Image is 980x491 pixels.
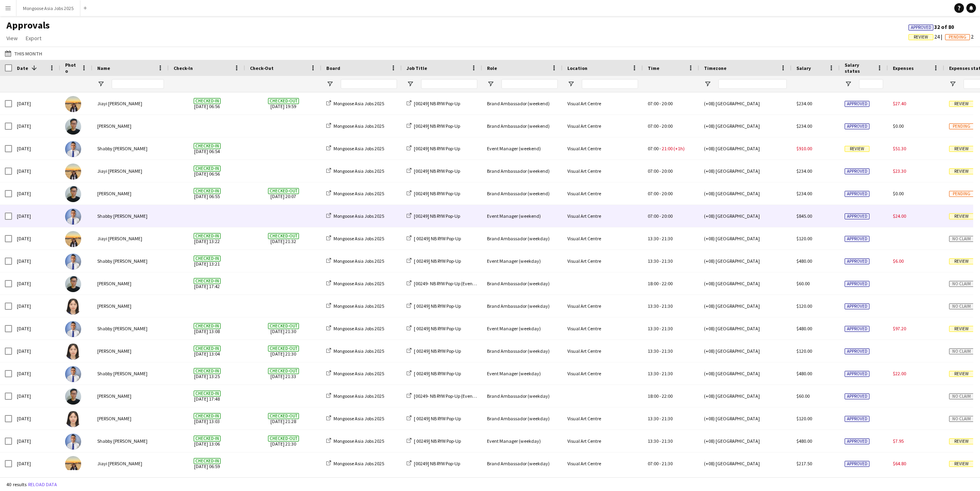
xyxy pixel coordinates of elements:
span: View [6,35,18,42]
span: - [659,145,661,151]
div: [PERSON_NAME] [92,340,169,362]
a: [00249] NB RYW Pop-Up [407,213,460,219]
div: (+08) [GEOGRAPHIC_DATA] [699,92,792,115]
span: [DATE] 21:32 [250,227,317,250]
span: Salary [796,65,811,71]
span: Mongoose Asia Jobs 2025 [333,145,384,151]
div: Event Manager (weekend) [482,137,563,160]
span: Review [949,101,974,107]
a: Mongoose Asia Jobs 2025 [326,370,384,376]
div: [DATE] [12,407,60,430]
img: Jiayi Rachel Liew [65,456,81,472]
span: 13:30 [648,235,659,241]
div: [DATE] [12,272,60,295]
div: (+08) [GEOGRAPHIC_DATA] [699,340,792,362]
div: Event Manager (weekday) [482,250,563,272]
span: Export [26,35,41,42]
a: Mongoose Asia Jobs 2025 [326,168,384,174]
div: [PERSON_NAME] [92,407,169,430]
div: Visual Art Centre [563,340,643,362]
div: Shabby [PERSON_NAME] [92,137,169,160]
span: Mongoose Asia Jobs 2025 [333,235,384,241]
span: 21:00 [662,145,673,151]
span: 22:00 [662,280,673,286]
span: Approved [845,168,870,174]
span: Checked-in [194,256,221,262]
span: 18:00 [648,280,659,286]
span: 21:30 [662,235,673,241]
span: $27.40 [893,100,906,106]
input: Name Filter Input [112,79,164,89]
span: 13:30 [648,258,659,264]
div: [DATE] [12,340,60,362]
div: [DATE] [12,92,60,115]
span: [DATE] 06:56 [174,160,240,182]
a: [00249] NB RYW Pop-Up [407,460,460,466]
span: Checked-in [194,278,221,284]
span: Check-Out [250,65,274,71]
span: - [659,100,661,106]
div: [DATE] [12,430,60,452]
div: Visual Art Centre [563,452,643,475]
a: Mongoose Asia Jobs 2025 [326,235,384,241]
img: Jeanette Lee [65,411,81,427]
div: Brand Ambassador (weekday) [482,407,563,430]
span: Checked-in [194,188,221,194]
div: Visual Art Centre [563,295,643,317]
span: Mongoose Asia Jobs 2025 [333,258,384,264]
div: Brand Ambassador (weekday) [482,272,563,295]
span: Pending [949,35,966,40]
span: $0.00 [893,123,904,129]
span: Approved [845,191,870,197]
span: $234.00 [796,168,812,174]
span: [DATE] 17:42 [174,272,240,295]
span: Name [97,65,110,71]
div: Visual Art Centre [563,137,643,160]
a: Mongoose Asia Jobs 2025 [326,123,384,129]
div: [DATE] [12,250,60,272]
div: Visual Art Centre [563,92,643,115]
div: [PERSON_NAME] [92,385,169,407]
a: [ 00249] NB RYW Pop-Up [407,348,461,354]
a: [00249] NB RYW Pop-Up [407,123,460,129]
div: Jiayi [PERSON_NAME] [92,92,169,115]
div: Visual Art Centre [563,182,643,205]
span: [DATE] 20:07 [250,182,317,205]
span: No claim [949,281,974,287]
span: Review [949,168,974,174]
a: View [3,33,21,43]
button: Open Filter Menu [845,80,852,88]
a: [ 00249] NB RYW Pop-Up [407,415,461,421]
div: Brand Ambassador (weekday) [482,295,563,317]
span: $234.00 [796,100,812,106]
div: (+08) [GEOGRAPHIC_DATA] [699,160,792,182]
span: Mongoose Asia Jobs 2025 [333,393,384,399]
div: Jiayi [PERSON_NAME] [92,160,169,182]
span: Location [567,65,587,71]
span: Review [845,146,870,152]
span: $234.00 [796,190,812,196]
a: Mongoose Asia Jobs 2025 [326,100,384,106]
div: Jiayi [PERSON_NAME] [92,227,169,250]
span: [00249- NB RYW Pop-Up (Evening) [414,393,481,399]
div: Visual Art Centre [563,362,643,385]
a: Export [23,33,45,43]
a: Mongoose Asia Jobs 2025 [326,145,384,151]
a: Mongoose Asia Jobs 2025 [326,190,384,196]
span: Mongoose Asia Jobs 2025 [333,348,384,354]
div: Event Manager (weekday) [482,362,563,385]
span: Check-In [174,65,193,71]
span: [00249- NB RYW Pop-Up (Evening) [414,280,481,286]
div: [PERSON_NAME] [92,182,169,205]
div: [DATE] [12,205,60,227]
span: [DATE] 13:21 [174,250,240,272]
span: Mongoose Asia Jobs 2025 [333,190,384,196]
a: Mongoose Asia Jobs 2025 [326,348,384,354]
a: Mongoose Asia Jobs 2025 [326,258,384,264]
img: Shabby A. Malik [65,209,81,225]
div: Visual Art Centre [563,160,643,182]
a: Mongoose Asia Jobs 2025 [326,393,384,399]
span: 21:30 [662,303,673,309]
span: [DATE] 13:22 [174,227,240,250]
div: [DATE] [12,452,60,475]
